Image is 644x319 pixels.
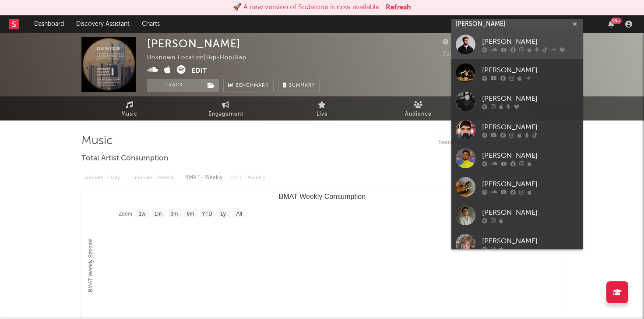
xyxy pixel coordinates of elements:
div: [PERSON_NAME] [482,207,578,218]
input: Search by song name or URL [434,139,527,146]
span: 12 [443,39,459,45]
a: Audience [370,96,467,121]
a: Dashboard [28,15,70,33]
a: Charts [136,15,166,33]
div: [PERSON_NAME] [147,37,241,50]
div: Unknown Location | Hip-Hop/Rap [147,53,257,63]
a: [PERSON_NAME] [451,59,583,87]
a: [PERSON_NAME] [451,87,583,116]
button: Edit [191,65,207,76]
span: Total Artist Consumption [81,153,168,164]
button: Summary [278,79,320,92]
text: BMAT Weekly Consumption [278,193,365,200]
text: 1w [138,211,145,217]
div: 99 + [611,18,622,24]
text: 1y [220,211,226,217]
span: Summary [289,83,315,88]
a: Music [81,96,178,121]
div: [PERSON_NAME] [482,122,578,132]
span: Engagement [208,109,243,120]
div: [PERSON_NAME] [482,93,578,104]
text: All [236,211,242,217]
text: 3m [170,211,178,217]
a: Engagement [178,96,274,121]
text: YTD [201,211,212,217]
text: Zoom [119,211,132,217]
a: [PERSON_NAME] [451,144,583,173]
button: Refresh [386,2,411,13]
text: 6m [187,211,194,217]
div: [PERSON_NAME] [482,179,578,189]
input: Search for artists [451,19,583,30]
button: Track [147,79,202,92]
a: [PERSON_NAME] [451,173,583,201]
a: [PERSON_NAME] [451,116,583,144]
div: [PERSON_NAME] [482,36,578,47]
a: [PERSON_NAME] [451,230,583,258]
text: 1m [154,211,162,217]
a: [PERSON_NAME] [451,201,583,230]
div: [PERSON_NAME] [482,65,578,75]
span: Audience [405,109,432,120]
span: Music [121,109,137,120]
div: 🚀 A new version of Sodatone is now available. [233,2,381,13]
span: Jump Score: 20.0 [443,51,494,57]
button: 99+ [608,21,614,28]
a: Benchmark [223,79,274,92]
a: Discovery Assistant [70,15,136,33]
span: Benchmark [236,81,269,91]
span: Live [317,109,328,120]
a: [PERSON_NAME] [451,30,583,59]
div: [PERSON_NAME] [482,236,578,246]
div: [PERSON_NAME] [482,150,578,161]
text: BMAT Weekly Streams [88,238,94,292]
a: Live [274,96,370,121]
